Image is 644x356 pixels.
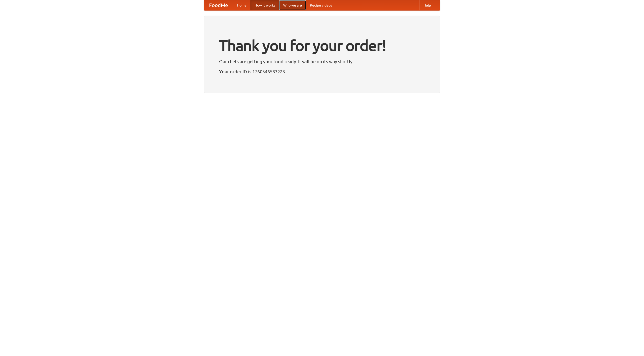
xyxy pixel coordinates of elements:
[233,0,251,10] a: Home
[279,0,306,10] a: Who we are
[306,0,336,10] a: Recipe videos
[204,0,233,10] a: FoodMe
[219,58,425,65] p: Our chefs are getting your food ready. It will be on its way shortly.
[251,0,279,10] a: How it works
[219,33,425,58] h1: Thank you for your order!
[419,0,435,10] a: Help
[219,68,425,75] p: Your order ID is 1760346583223.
